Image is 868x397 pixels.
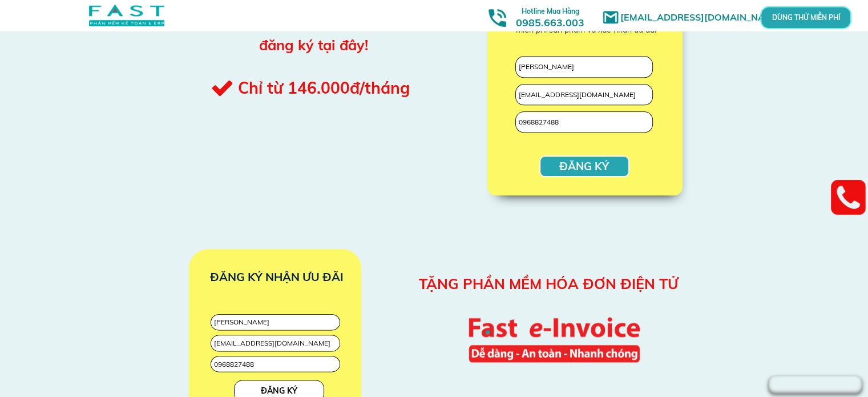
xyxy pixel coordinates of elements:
div: Ưu đãi đặc biệt dành riêng cho khách hàng đăng ký tại đây! [164,11,462,57]
h3: 0985.663.003 [503,4,597,29]
input: Quý khách vui lòng kiểm tra lại đúng số điện thoại [211,356,340,371]
input: Email [516,85,652,105]
h3: ĐĂNG KÝ NHẬN ƯU ĐÃI [189,268,365,286]
input: Họ và tên [516,57,652,77]
input: Số điện thoại [516,112,652,133]
p: ĐĂNG KÝ [540,157,628,176]
p: DÙNG THỬ MIỄN PHÍ [792,14,819,21]
input: Email: ........ [211,335,340,350]
input: Họ và tên: ........ [211,315,340,330]
h3: Chỉ từ 146.000đ/tháng [238,75,460,101]
h3: TẶNG PHẦN MỀM HÓA ĐƠN ĐIỆN TỬ [419,272,689,295]
h1: [EMAIL_ADDRESS][DOMAIN_NAME] [620,10,789,25]
span: Hotline Mua Hàng [522,7,579,15]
